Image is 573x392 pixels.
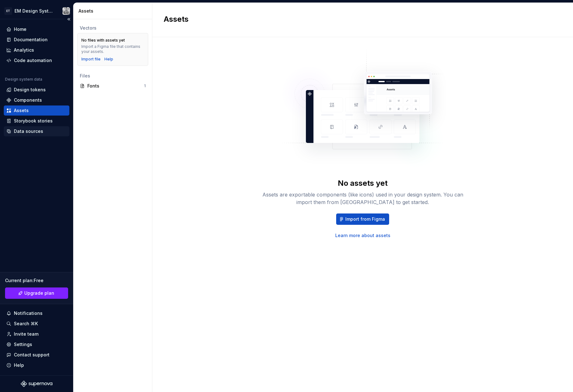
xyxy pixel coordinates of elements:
[104,57,113,62] a: Help
[64,15,73,24] button: Collapse sidebar
[4,35,69,45] a: Documentation
[4,308,69,318] button: Notifications
[5,277,68,284] div: Current plan : Free
[24,290,54,296] span: Upgrade plan
[4,24,69,34] a: Home
[345,216,385,222] span: Import from Figma
[262,191,464,206] div: Assets are exportable components (like icons) used in your design system. You can import them fro...
[62,7,70,15] img: Alex
[14,331,38,337] div: Invite team
[335,232,390,239] a: Learn more about assets
[87,83,144,89] div: Fonts
[4,7,12,15] div: ET
[14,310,43,316] div: Notifications
[4,126,69,136] a: Data sources
[15,8,55,14] div: EM Design System Trial
[338,178,388,188] div: No assets yet
[4,55,69,65] a: Code automation
[14,37,48,43] div: Documentation
[144,83,146,88] div: 1
[14,128,43,134] div: Data sources
[4,105,69,116] a: Assets
[80,73,146,79] div: Files
[164,14,554,24] h2: Assets
[14,47,34,53] div: Analytics
[79,8,149,14] div: Assets
[81,38,125,43] div: No files with assets yet
[4,95,69,105] a: Components
[5,287,68,299] a: Upgrade plan
[14,57,52,64] div: Code automation
[4,319,69,329] button: Search ⌘K
[14,352,50,358] div: Contact support
[14,341,32,348] div: Settings
[4,360,69,370] button: Help
[81,57,101,62] button: Import file
[1,4,72,18] button: ETEM Design System TrialAlex
[4,116,69,126] a: Storybook stories
[14,26,26,32] div: Home
[4,350,69,360] button: Contact support
[14,362,24,368] div: Help
[77,81,148,91] a: Fonts1
[4,329,69,339] a: Invite team
[14,87,46,93] div: Design tokens
[5,77,42,82] div: Design system data
[14,107,29,114] div: Assets
[14,321,38,327] div: Search ⌘K
[336,213,389,225] button: Import from Figma
[80,25,146,31] div: Vectors
[21,381,52,387] svg: Supernova Logo
[4,85,69,95] a: Design tokens
[14,97,42,103] div: Components
[14,118,53,124] div: Storybook stories
[4,339,69,349] a: Settings
[4,45,69,55] a: Analytics
[81,44,144,54] div: Import a Figma file that contains your assets.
